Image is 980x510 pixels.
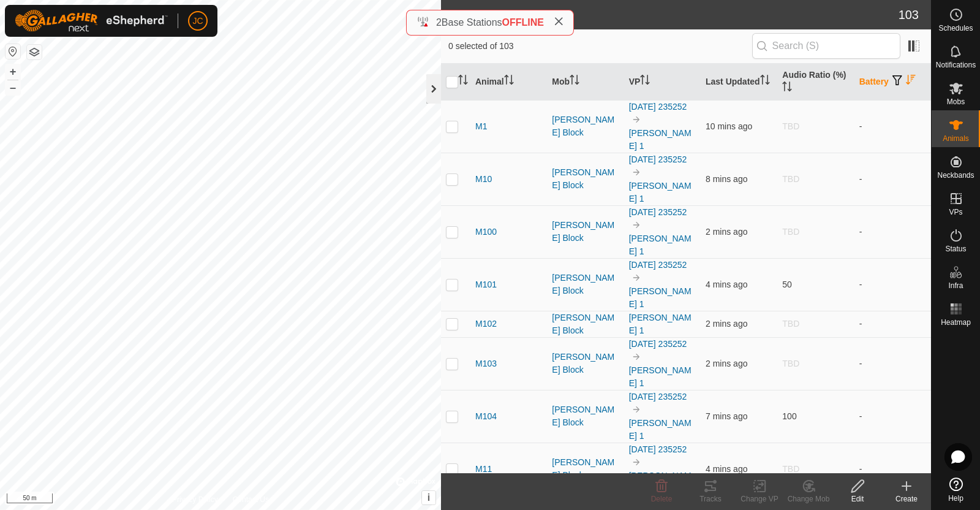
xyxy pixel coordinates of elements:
p-sorticon: Activate to sort [458,77,468,86]
span: 100 [782,411,796,421]
td: - [854,153,931,205]
span: M101 [475,278,497,291]
span: 13 Aug 2025, 12:12 pm [706,121,752,131]
a: [PERSON_NAME] 1 [629,286,692,309]
a: Contact Us [233,494,269,505]
span: Status [945,245,966,253]
span: Base Stations [442,17,502,28]
span: TBD [782,227,799,237]
span: Delete [651,495,673,503]
span: M11 [475,463,492,476]
p-sorticon: Activate to sort [640,77,650,86]
a: [PERSON_NAME] 1 [629,234,692,256]
img: to [631,352,641,362]
td: - [854,100,931,153]
span: M100 [475,226,497,238]
span: M1 [475,120,487,133]
span: OFFLINE [502,17,544,28]
a: [PERSON_NAME] 1 [629,418,692,441]
th: Animal [470,64,547,101]
a: [PERSON_NAME] 1 [629,365,692,388]
div: Edit [833,493,882,504]
img: to [631,273,641,283]
a: [DATE] 235252 [629,207,687,217]
img: to [631,220,641,230]
span: 13 Aug 2025, 12:21 pm [706,227,747,237]
span: 13 Aug 2025, 12:18 pm [706,280,747,289]
img: to [631,405,641,414]
button: + [6,64,20,79]
button: Map Layers [27,45,42,59]
span: M103 [475,357,497,370]
div: Change VP [735,493,784,504]
a: [DATE] 235252 [629,154,687,164]
div: Tracks [686,493,735,504]
span: M102 [475,318,497,330]
span: 103 [899,6,919,24]
td: - [854,443,931,495]
img: to [631,457,641,467]
a: [DATE] 235252 [629,444,687,454]
span: 13 Aug 2025, 12:21 pm [706,359,747,368]
span: 2 [436,17,442,28]
button: i [422,491,435,504]
a: [PERSON_NAME] 1 [629,128,692,151]
span: M104 [475,410,497,423]
span: Neckbands [937,172,974,179]
button: Reset Map [6,44,20,59]
span: 0 selected of 103 [448,40,752,53]
span: M10 [475,173,492,186]
span: Help [948,495,963,502]
input: Search (S) [752,33,900,59]
div: [PERSON_NAME] Block [552,219,619,245]
a: [DATE] 235252 [629,392,687,402]
a: [DATE] 235252 [629,339,687,349]
td: - [854,337,931,390]
a: Privacy Policy [172,494,218,505]
a: [PERSON_NAME] 1 [629,313,692,335]
span: TBD [782,464,799,474]
th: Last Updated [701,64,777,101]
div: [PERSON_NAME] Block [552,403,619,429]
p-sorticon: Activate to sort [760,77,770,86]
img: Gallagher Logo [15,10,168,32]
button: – [6,80,20,95]
h2: Animals [448,7,899,22]
a: [PERSON_NAME] 1 [629,471,692,493]
span: Schedules [938,25,973,32]
span: TBD [782,359,799,368]
th: Audio Ratio (%) [777,64,854,101]
td: - [854,258,931,311]
span: JC [192,15,203,28]
span: Infra [948,282,963,289]
p-sorticon: Activate to sort [570,77,579,86]
div: [PERSON_NAME] Block [552,456,619,482]
span: i [428,492,430,503]
div: [PERSON_NAME] Block [552,311,619,337]
div: [PERSON_NAME] Block [552,272,619,297]
span: 13 Aug 2025, 12:18 pm [706,464,747,474]
th: Mob [547,64,624,101]
div: Create [882,493,931,504]
div: [PERSON_NAME] Block [552,113,619,139]
p-sorticon: Activate to sort [906,77,916,86]
span: TBD [782,319,799,329]
span: TBD [782,121,799,131]
td: - [854,205,931,258]
th: Battery [854,64,931,101]
span: Heatmap [941,319,971,326]
span: Mobs [947,98,965,105]
a: Help [932,473,980,507]
a: [DATE] 235252 [629,102,687,112]
a: [DATE] 235252 [629,260,687,270]
div: [PERSON_NAME] Block [552,166,619,192]
td: - [854,311,931,337]
span: 50 [782,280,792,289]
div: Change Mob [784,493,833,504]
th: VP [624,64,701,101]
td: - [854,390,931,443]
span: Notifications [936,61,976,69]
span: 13 Aug 2025, 12:20 pm [706,319,747,329]
span: VPs [949,208,962,216]
span: 13 Aug 2025, 12:15 pm [706,411,747,421]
